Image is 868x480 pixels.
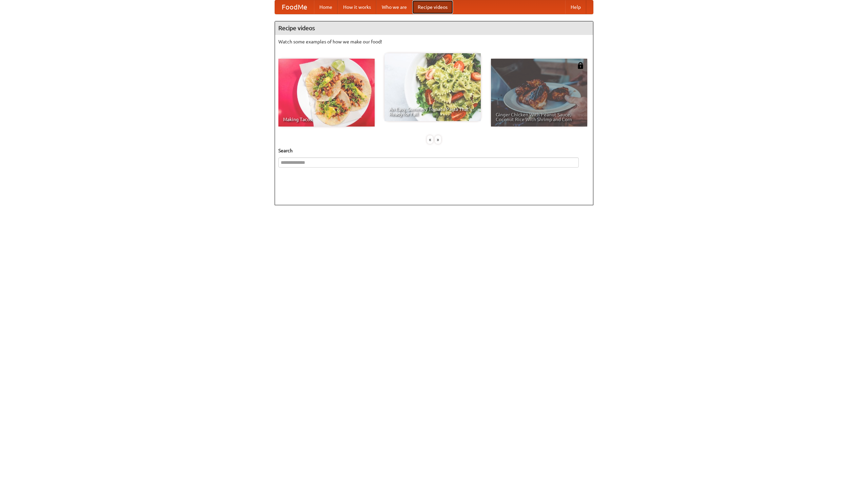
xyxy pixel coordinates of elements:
h5: Search [278,147,590,154]
a: Who we are [376,0,412,14]
a: An Easy, Summery Tomato Pasta That's Ready for Fall [384,53,481,121]
a: How it works [338,0,376,14]
a: Help [565,0,586,14]
p: Watch some examples of how we make our food! [278,38,590,45]
a: Home [314,0,338,14]
a: FoodMe [275,0,314,14]
div: « [427,135,433,144]
h4: Recipe videos [275,21,593,35]
span: An Easy, Summery Tomato Pasta That's Ready for Fall [389,107,476,116]
a: Recipe videos [412,0,453,14]
img: 483408.png [577,62,584,69]
div: » [435,135,441,144]
span: Making Tacos [283,117,370,122]
a: Making Tacos [278,59,375,127]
